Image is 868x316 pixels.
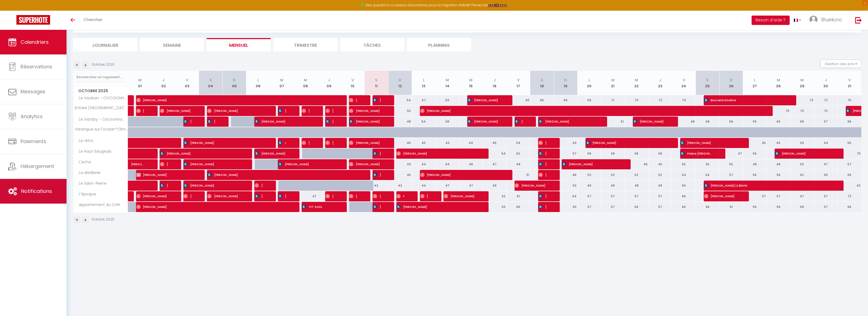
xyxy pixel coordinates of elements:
span: [PERSON_NAME] [183,159,239,169]
li: Semaine [140,38,204,51]
div: 66 [672,202,696,212]
div: 52 [483,191,506,201]
div: 57 [814,117,838,127]
abbr: M [138,77,142,83]
th: 14 [436,71,459,95]
span: Messages [21,88,45,95]
div: 48 [578,181,601,191]
abbr: J [328,77,330,83]
span: [PERSON_NAME] [325,191,333,201]
span: [PERSON_NAME] [704,191,736,201]
abbr: D [564,77,567,83]
span: [PERSON_NAME] [160,159,168,169]
div: 70 [767,106,790,116]
div: 59 [743,117,766,127]
div: 55 [814,170,838,180]
th: 03 [175,71,199,95]
span: [PERSON_NAME] [207,191,239,201]
span: [PERSON_NAME] [538,148,546,159]
div: 66 [696,202,719,212]
div: 57 [412,95,436,105]
strong: >>> ICI <<<< [488,3,507,7]
span: Bourcerie Emeline [704,95,783,105]
span: Paiements [21,138,46,145]
th: 16 [483,71,506,95]
span: [PERSON_NAME] [207,116,215,127]
div: 60 [506,95,530,105]
div: 70 [625,95,648,105]
abbr: L [589,77,590,83]
span: [PERSON_NAME] [396,148,476,159]
span: [PERSON_NAME] [255,148,286,159]
li: Trimestre [273,38,338,51]
img: logout [855,17,862,24]
span: Le Haut Saugeais [74,149,113,155]
div: 73 [790,95,814,105]
span: La distillerie [74,170,102,176]
span: [PERSON_NAME] [538,202,546,212]
span: [PERSON_NAME] [349,138,381,148]
div: 45 [743,138,766,148]
th: 13 [412,71,436,95]
div: 59 [743,202,766,212]
span: [PERSON_NAME] [515,116,523,127]
span: [PERSON_NAME] [396,202,476,212]
span: TFT SASU [302,202,333,212]
div: 54 [506,138,530,148]
span: [PERSON_NAME] [515,180,546,191]
li: Mensuel [207,38,271,51]
span: [PERSON_NAME] [131,156,143,167]
span: [PERSON_NAME] LE BIHAN [704,180,831,191]
abbr: M [635,77,638,83]
div: 44 [412,181,436,191]
div: 57 [648,191,672,201]
th: 05 [223,71,246,95]
div: 57 [814,191,838,201]
abbr: L [423,77,425,83]
div: 53 [790,138,814,148]
div: 62 [790,170,814,180]
div: 45 [483,138,506,148]
span: [PERSON_NAME] [278,106,286,116]
span: L'époque [74,191,98,197]
div: 50 [483,202,506,212]
div: 56 [743,170,766,180]
span: [PERSON_NAME] [325,106,333,116]
span: [PERSON_NAME] [373,170,381,180]
div: 64 [672,170,696,180]
div: 57 [814,202,838,212]
th: 04 [199,71,223,95]
div: 47 [293,191,317,201]
div: 55 [696,159,719,169]
div: 44 [459,138,483,148]
span: [PERSON_NAME] [373,148,381,159]
div: 51 [601,117,625,127]
span: [PERSON_NAME] [183,191,191,201]
abbr: V [848,77,851,83]
span: Octobre 2025 [73,87,128,95]
th: 09 [317,71,341,95]
th: 11 [365,71,388,95]
div: 60 [767,117,790,127]
span: [PERSON_NAME] [420,170,500,180]
div: 48 [601,181,625,191]
th: 29 [790,71,814,95]
div: 71 [601,95,625,105]
span: Entrée [GEOGRAPHIC_DATA] - [GEOGRAPHIC_DATA] [74,106,129,110]
div: 70 [790,106,814,116]
div: 50 [790,159,814,169]
div: 57 [625,191,648,201]
abbr: M [611,77,615,83]
div: 46 [554,170,577,180]
span: [PERSON_NAME] [349,191,357,201]
div: 61 [506,191,530,201]
div: 57 [578,191,601,201]
span: Vengeon Loic [278,138,286,148]
div: 56 [625,202,648,212]
span: [PERSON_NAME] [467,95,499,105]
span: [PERSON_NAME] [633,116,665,127]
th: 25 [696,71,719,95]
div: 57 [554,149,577,159]
span: [PERSON_NAME] [325,138,333,148]
div: 47 [459,181,483,191]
